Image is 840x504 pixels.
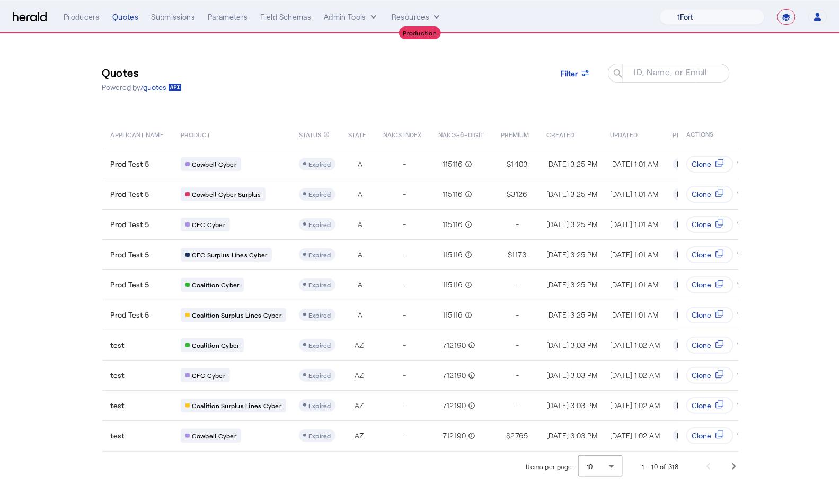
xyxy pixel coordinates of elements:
[356,219,363,230] span: IA
[356,189,363,200] span: IA
[516,280,519,290] span: -
[111,280,149,290] span: Prod Test 5
[687,246,734,263] button: Clone
[546,310,598,319] span: [DATE] 3:25 PM
[692,430,712,441] span: Clone
[403,340,406,350] span: -
[516,400,519,411] span: -
[308,160,331,168] span: Expired
[308,402,331,409] span: Expired
[111,129,164,139] span: APPLICANT NAME
[443,340,466,350] span: 712190
[356,249,363,260] span: IA
[687,427,734,444] button: Clone
[692,370,712,381] span: Clone
[356,280,363,290] span: IA
[192,311,281,319] span: Coalition Surplus Lines Cyber
[463,249,473,260] mat-icon: info_outline
[443,370,466,381] span: 712190
[141,82,182,93] a: /quotes
[678,119,738,149] th: ACTIONS
[673,339,686,352] div: B
[403,430,406,441] span: -
[324,12,379,22] button: internal dropdown menu
[466,340,476,350] mat-icon: info_outline
[151,12,195,22] div: Submissions
[673,309,686,321] div: B
[111,370,125,381] span: test
[261,12,312,22] div: Field Schemas
[692,280,712,290] span: Clone
[192,341,240,349] span: Coalition Cyber
[673,429,686,442] div: B
[692,310,712,320] span: Clone
[403,189,406,200] span: -
[403,280,406,290] span: -
[610,431,660,440] span: [DATE] 1:02 AM
[192,431,236,440] span: Cowbell Cyber
[299,129,322,139] span: STATUS
[443,430,466,441] span: 712190
[507,159,511,169] span: $
[443,219,463,230] span: 115116
[610,371,660,380] span: [DATE] 1:02 AM
[64,12,100,22] div: Producers
[687,337,734,354] button: Clone
[673,188,686,201] div: B
[673,248,686,261] div: B
[546,220,598,229] span: [DATE] 3:25 PM
[692,249,712,260] span: Clone
[587,463,593,470] span: 10
[13,12,47,22] img: Herald Logo
[323,129,330,140] mat-icon: info_outline
[356,159,363,169] span: IA
[501,129,529,139] span: PREMIUM
[673,399,686,412] div: B
[112,12,138,22] div: Quotes
[355,430,364,441] span: AZ
[546,190,598,199] span: [DATE] 3:25 PM
[673,369,686,382] div: B
[102,65,182,80] h3: Quotes
[192,371,225,380] span: CFC Cyber
[546,159,598,168] span: [DATE] 3:25 PM
[348,129,366,139] span: STATE
[553,64,599,83] button: Filter
[546,340,598,349] span: [DATE] 3:03 PM
[687,186,734,203] button: Clone
[463,280,473,290] mat-icon: info_outline
[561,68,578,79] span: Filter
[308,341,331,349] span: Expired
[111,219,149,230] span: Prod Test 5
[403,370,406,381] span: -
[687,367,734,384] button: Clone
[692,340,712,350] span: Clone
[692,400,712,411] span: Clone
[687,216,734,233] button: Clone
[192,160,236,168] span: Cowbell Cyber
[642,461,678,472] div: 1 – 10 of 318
[610,280,659,289] span: [DATE] 1:01 AM
[383,129,421,139] span: NAICS INDEX
[516,219,519,230] span: -
[610,220,659,229] span: [DATE] 1:01 AM
[438,129,484,139] span: NAICS-6-DIGIT
[102,82,182,93] p: Powered by
[546,129,575,139] span: CREATED
[466,370,476,381] mat-icon: info_outline
[102,119,814,452] table: Table view of all quotes submitted by your platform
[546,401,598,410] span: [DATE] 3:03 PM
[610,159,659,168] span: [DATE] 1:01 AM
[511,159,528,169] span: 1403
[673,158,686,170] div: B
[687,307,734,323] button: Clone
[687,276,734,293] button: Clone
[308,432,331,439] span: Expired
[463,219,473,230] mat-icon: info_outline
[403,310,406,320] span: -
[508,249,512,260] span: $
[610,129,638,139] span: UPDATED
[208,12,248,22] div: Parameters
[355,370,364,381] span: AZ
[111,310,149,320] span: Prod Test 5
